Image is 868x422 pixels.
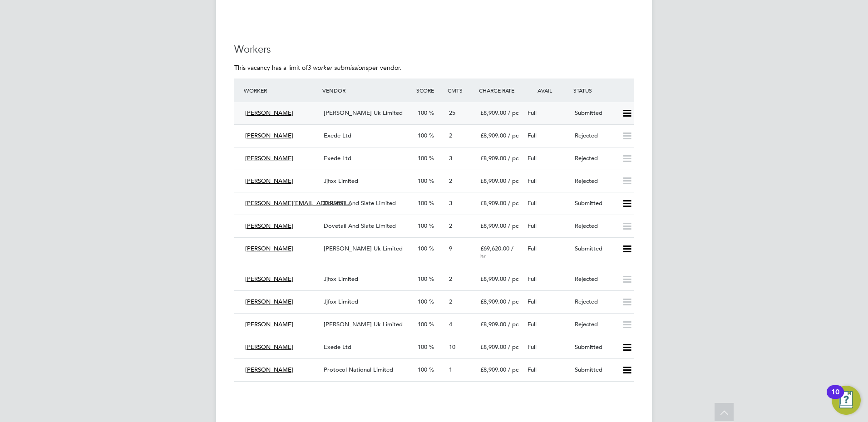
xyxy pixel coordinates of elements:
[324,154,351,162] span: Exede Ltd
[508,222,518,230] span: / pc
[449,275,452,283] span: 2
[449,154,452,162] span: 3
[245,275,293,283] span: [PERSON_NAME]
[245,177,293,185] span: [PERSON_NAME]
[508,275,518,283] span: / pc
[571,174,618,189] div: Rejected
[508,199,518,207] span: / pc
[480,343,506,351] span: £8,909.00
[528,366,537,373] span: Full
[414,82,445,98] div: Score
[480,245,509,252] span: £69,620.00
[418,298,427,305] span: 100
[245,109,293,117] span: [PERSON_NAME]
[324,177,358,185] span: Jjfox Limited
[324,343,351,351] span: Exede Ltd
[418,177,427,185] span: 100
[528,245,537,252] span: Full
[449,245,452,252] span: 9
[324,298,358,305] span: Jjfox Limited
[571,241,618,256] div: Submitted
[245,154,293,162] span: [PERSON_NAME]
[831,392,839,404] div: 10
[449,199,452,207] span: 3
[449,222,452,230] span: 2
[245,366,293,373] span: [PERSON_NAME]
[324,275,358,283] span: Jjfox Limited
[324,199,396,207] span: Dovetail And Slate Limited
[307,64,368,72] em: 3 worker submissions
[528,154,537,162] span: Full
[508,154,518,162] span: / pc
[324,366,393,373] span: Protocol National Limited
[449,343,455,351] span: 10
[480,199,506,207] span: £8,909.00
[245,199,351,207] span: [PERSON_NAME][EMAIL_ADDRESS]…
[528,298,537,305] span: Full
[528,177,537,185] span: Full
[480,275,506,283] span: £8,909.00
[480,109,506,117] span: £8,909.00
[528,343,537,351] span: Full
[528,132,537,139] span: Full
[320,82,414,98] div: Vendor
[245,132,293,139] span: [PERSON_NAME]
[418,199,427,207] span: 100
[508,343,518,351] span: / pc
[571,363,618,378] div: Submitted
[508,320,518,328] span: / pc
[571,128,618,143] div: Rejected
[528,222,537,230] span: Full
[324,245,403,252] span: [PERSON_NAME] Uk Limited
[418,343,427,351] span: 100
[508,109,518,117] span: / pc
[528,109,537,117] span: Full
[571,294,618,309] div: Rejected
[449,132,452,139] span: 2
[571,340,618,355] div: Submitted
[571,219,618,234] div: Rejected
[571,82,634,98] div: Status
[528,320,537,328] span: Full
[324,109,403,117] span: [PERSON_NAME] Uk Limited
[449,298,452,305] span: 2
[571,317,618,332] div: Rejected
[245,343,293,351] span: [PERSON_NAME]
[242,82,320,98] div: Worker
[449,177,452,185] span: 2
[234,64,634,72] p: This vacancy has a limit of per vendor.
[480,245,513,260] span: / hr
[508,298,518,305] span: / pc
[480,132,506,139] span: £8,909.00
[245,298,293,305] span: [PERSON_NAME]
[508,132,518,139] span: / pc
[571,106,618,121] div: Submitted
[418,245,427,252] span: 100
[418,109,427,117] span: 100
[528,199,537,207] span: Full
[480,366,506,373] span: £8,909.00
[234,43,634,56] h3: Workers
[245,245,293,252] span: [PERSON_NAME]
[480,222,506,230] span: £8,909.00
[324,132,351,139] span: Exede Ltd
[445,82,477,98] div: Cmts
[477,82,524,98] div: Charge Rate
[418,320,427,328] span: 100
[571,196,618,211] div: Submitted
[449,109,455,117] span: 25
[245,222,293,230] span: [PERSON_NAME]
[418,132,427,139] span: 100
[418,222,427,230] span: 100
[480,154,506,162] span: £8,909.00
[449,320,452,328] span: 4
[480,298,506,305] span: £8,909.00
[324,320,403,328] span: [PERSON_NAME] Uk Limited
[418,154,427,162] span: 100
[324,222,396,230] span: Dovetail And Slate Limited
[418,275,427,283] span: 100
[449,366,452,373] span: 1
[832,386,861,415] button: Open Resource Center, 10 new notifications
[480,177,506,185] span: £8,909.00
[245,320,293,328] span: [PERSON_NAME]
